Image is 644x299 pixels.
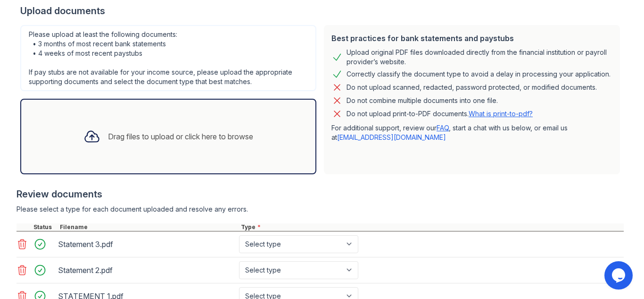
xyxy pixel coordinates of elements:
p: Do not upload print-to-PDF documents. [347,109,533,119]
div: Statement 2.pdf [58,263,235,278]
a: FAQ [437,124,449,132]
div: Best practices for bank statements and paystubs [331,33,612,44]
iframe: chat widget [604,261,635,290]
div: Statement 3.pdf [58,237,235,252]
div: Drag files to upload or click here to browse [108,131,253,142]
div: Please select a type for each document uploaded and resolve any errors. [17,205,624,214]
div: Correctly classify the document type to avoid a delay in processing your application. [347,68,611,80]
div: Status [32,223,58,231]
div: Upload original PDF files downloaded directly from the financial institution or payroll provider’... [347,48,612,67]
div: Upload documents [20,4,624,17]
div: Do not combine multiple documents into one file. [347,95,498,106]
div: Do not upload scanned, redacted, password protected, or modified documents. [347,82,597,93]
div: Type [239,223,624,231]
a: What is print-to-pdf? [469,110,533,118]
div: Please upload at least the following documents: • 3 months of most recent bank statements • 4 wee... [20,25,316,91]
div: Filename [58,223,239,231]
div: Review documents [17,188,624,201]
a: [EMAIL_ADDRESS][DOMAIN_NAME] [337,133,446,141]
p: For additional support, review our , start a chat with us below, or email us at [331,123,612,142]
